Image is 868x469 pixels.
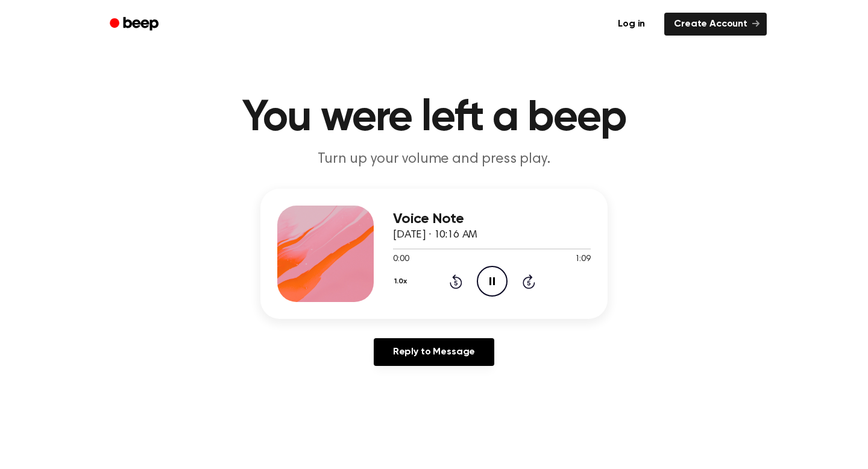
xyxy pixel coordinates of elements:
[203,150,665,169] p: Turn up your volume and press play.
[664,13,767,36] a: Create Account
[101,13,169,36] a: Beep
[393,271,411,292] button: 1.0x
[393,211,591,227] h3: Voice Note
[374,338,494,366] a: Reply to Message
[393,253,409,266] span: 0:00
[606,10,657,38] a: Log in
[575,253,591,266] span: 1:09
[393,230,477,241] span: [DATE] · 10:16 AM
[125,96,743,140] h1: You were left a beep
